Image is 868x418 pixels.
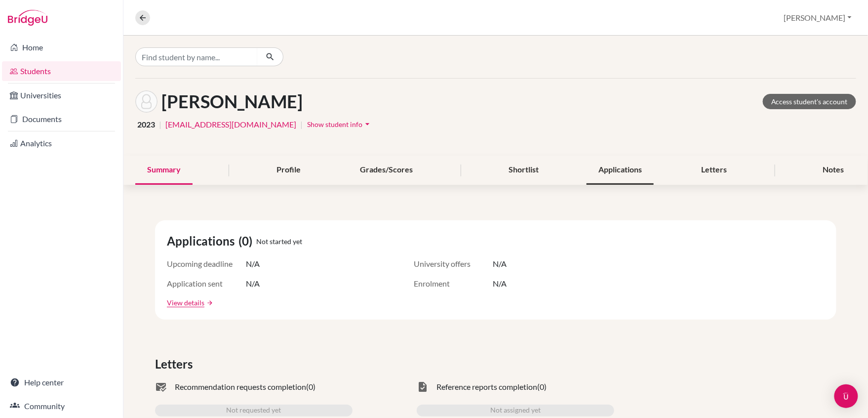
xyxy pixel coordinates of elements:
span: (0) [238,232,256,250]
span: Not requested yet [227,405,281,417]
input: Find student by name... [135,47,258,66]
a: Students [2,61,121,81]
div: Grades/Scores [349,156,425,185]
span: Not started yet [256,236,302,247]
span: Application sent [167,278,246,290]
a: Home [2,38,121,57]
span: Reference reports completion [436,381,537,393]
a: arrow_forward [204,299,213,306]
i: arrow_drop_down [362,119,372,129]
span: (0) [537,381,547,393]
div: Applications [587,156,654,185]
span: | [159,119,161,130]
a: Help center [2,373,121,392]
span: (0) [306,381,316,393]
div: Summary [135,156,193,185]
div: Notes [811,156,856,185]
span: Upcoming deadline [167,258,246,270]
span: Applications [167,232,238,250]
button: Show student infoarrow_drop_down [307,117,373,132]
a: Community [2,396,121,416]
div: Open Intercom Messenger [834,384,858,408]
div: Profile [265,156,313,185]
span: N/A [493,258,507,270]
span: N/A [246,278,260,290]
span: Recommendation requests completion [175,381,306,393]
a: Analytics [2,133,121,153]
img: Safwaan HUQ's avatar [135,90,158,113]
span: Letters [155,355,197,373]
span: Show student info [307,120,362,128]
a: Universities [2,85,121,105]
span: 2023 [137,119,155,130]
button: [PERSON_NAME] [780,8,856,27]
span: N/A [246,258,260,270]
span: task [417,381,429,393]
h1: [PERSON_NAME] [161,91,303,112]
div: Letters [690,156,739,185]
div: Shortlist [497,156,551,185]
a: [EMAIL_ADDRESS][DOMAIN_NAME] [165,119,296,130]
img: Bridge-U [8,10,47,26]
a: Documents [2,109,121,129]
span: University offers [414,258,493,270]
a: Access student's account [763,94,856,109]
span: N/A [493,278,507,290]
span: Not assigned yet [490,405,541,417]
a: View details [167,297,204,308]
span: mark_email_read [155,381,167,393]
span: Enrolment [414,278,493,290]
span: | [300,119,303,130]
